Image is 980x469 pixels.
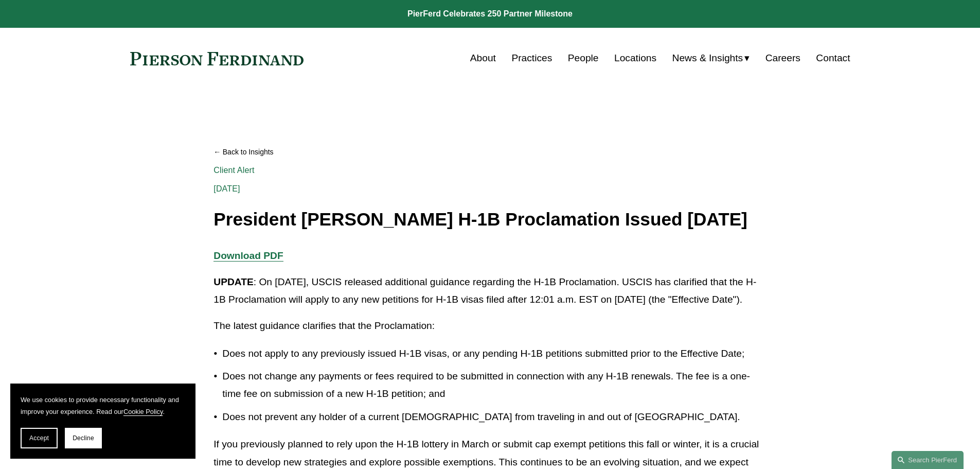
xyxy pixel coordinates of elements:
[73,435,94,442] span: Decline
[213,166,254,175] a: Client Alert
[213,317,766,335] p: The latest guidance clarifies that the Proclamation:
[816,48,850,68] a: Contact
[213,273,766,309] p: : On [DATE], USCIS released additional guidance regarding the H-1B Proclamation. USCIS has clarif...
[123,408,163,415] a: Cookie Policy
[672,48,750,68] a: folder dropdown
[213,210,766,230] h1: President [PERSON_NAME] H-1B Proclamation Issued [DATE]
[511,48,552,68] a: Practices
[213,250,283,261] a: Download PDF
[892,451,964,469] a: Search this site
[65,428,102,448] button: Decline
[614,48,656,68] a: Locations
[568,48,599,68] a: People
[21,428,58,448] button: Accept
[222,368,766,403] p: Does not change any payments or fees required to be submitted in connection with any H-1B renewal...
[672,49,743,67] span: News & Insights
[21,394,185,418] p: We use cookies to provide necessary functionality and improve your experience. Read our .
[10,384,195,459] section: Cookie banner
[213,184,240,193] span: [DATE]
[222,408,766,426] p: Does not prevent any holder of a current [DEMOGRAPHIC_DATA] from traveling in and out of [GEOGRAP...
[470,48,496,68] a: About
[213,143,766,161] a: Back to Insights
[213,276,253,287] strong: UPDATE
[765,48,800,68] a: Careers
[29,435,49,442] span: Accept
[222,345,766,363] p: Does not apply to any previously issued H-1B visas, or any pending H-1B petitions submitted prior...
